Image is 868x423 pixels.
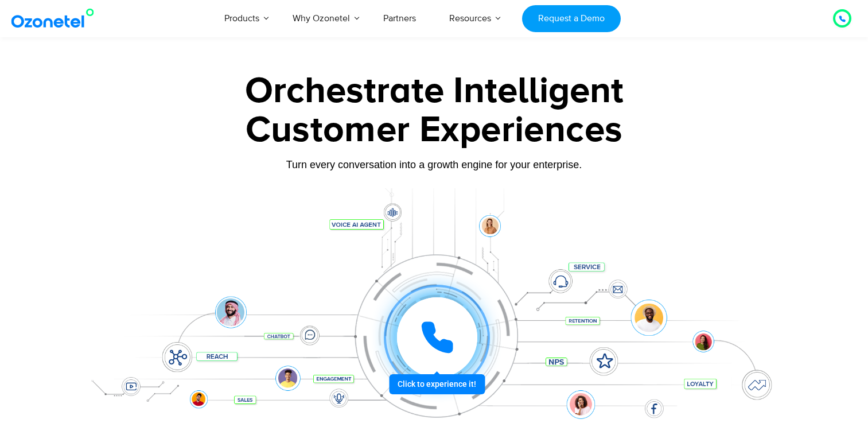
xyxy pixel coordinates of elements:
[76,158,793,171] div: Turn every conversation into a growth engine for your enterprise.
[76,103,793,158] div: Customer Experiences
[522,5,620,32] a: Request a Demo
[76,73,793,110] div: Orchestrate Intelligent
